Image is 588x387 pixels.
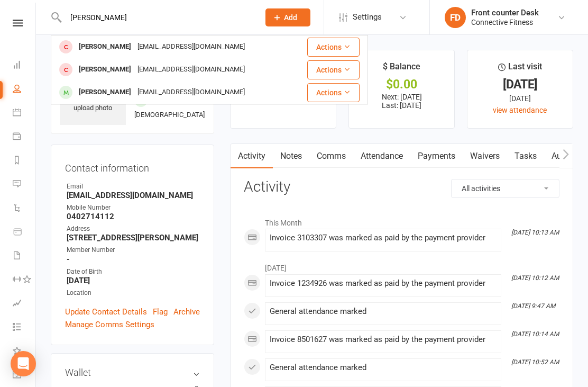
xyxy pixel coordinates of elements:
strong: [EMAIL_ADDRESS][DOMAIN_NAME] [67,191,200,200]
div: [PERSON_NAME] [76,85,134,100]
div: [EMAIL_ADDRESS][DOMAIN_NAME] [134,62,248,77]
div: Open Intercom Messenger [11,351,36,376]
button: Actions [307,60,360,79]
a: Product Sales [13,221,36,245]
strong: [STREET_ADDRESS][PERSON_NAME] [67,233,200,242]
a: Manage Comms Settings [65,318,154,331]
a: What's New [13,340,36,364]
a: Payments [13,125,36,149]
h3: Activity [244,179,559,195]
div: [DATE] [477,93,563,104]
div: [DATE] [477,79,563,90]
a: Update Contact Details [65,305,147,318]
div: Address [67,224,200,234]
button: Add [265,8,310,26]
div: Connective Fitness [471,17,539,27]
div: [EMAIL_ADDRESS][DOMAIN_NAME] [134,85,248,100]
a: Notes [273,144,309,168]
strong: - [67,255,200,264]
li: This Month [244,212,559,229]
span: Settings [353,5,382,29]
div: Front counter Desk [471,8,539,17]
div: Invoice 1234926 was marked as paid by the payment provider [270,279,497,288]
a: view attendance [493,106,547,114]
span: Add [284,13,297,22]
i: [DATE] 10:12 AM [511,274,559,282]
button: Actions [307,38,360,57]
a: Archive [173,305,200,318]
i: [DATE] 9:47 AM [511,302,555,310]
div: Email [67,182,200,192]
div: Mobile Number [67,203,200,213]
a: Flag [153,305,168,318]
div: Last visit [498,60,542,79]
div: Invoice 3103307 was marked as paid by the payment provider [270,233,497,242]
a: Activity [231,144,273,168]
a: Waivers [463,144,507,168]
a: Dashboard [13,54,36,78]
a: Calendar [13,102,36,125]
h3: Contact information [65,159,200,174]
div: FD [445,7,466,28]
div: $ Balance [383,60,420,79]
i: [DATE] 10:14 AM [511,330,559,338]
strong: [DATE] [67,276,200,285]
input: Search... [62,10,252,25]
h3: Wallet [65,367,200,378]
div: [PERSON_NAME] [76,62,134,77]
a: Assessments [13,292,36,316]
a: Reports [13,149,36,173]
div: General attendance marked [270,363,497,372]
div: [EMAIL_ADDRESS][DOMAIN_NAME] [134,39,248,55]
li: [DATE] [244,257,559,274]
div: Invoice 8501627 was marked as paid by the payment provider [270,335,497,344]
i: [DATE] 10:13 AM [511,229,559,236]
a: Tasks [507,144,544,168]
strong: 0402714112 [67,212,200,221]
div: Location [67,288,200,298]
div: $0.00 [359,79,445,90]
a: People [13,78,36,102]
div: Member Number [67,245,200,255]
a: Attendance [353,144,410,168]
div: General attendance marked [270,307,497,316]
p: Next: [DATE] Last: [DATE] [359,93,445,110]
a: Payments [410,144,463,168]
button: Actions [307,83,360,102]
i: [DATE] 10:52 AM [511,358,559,366]
div: [PERSON_NAME] [76,39,134,55]
div: Date of Birth [67,267,200,277]
span: [DEMOGRAPHIC_DATA] [134,111,205,119]
a: Comms [309,144,353,168]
